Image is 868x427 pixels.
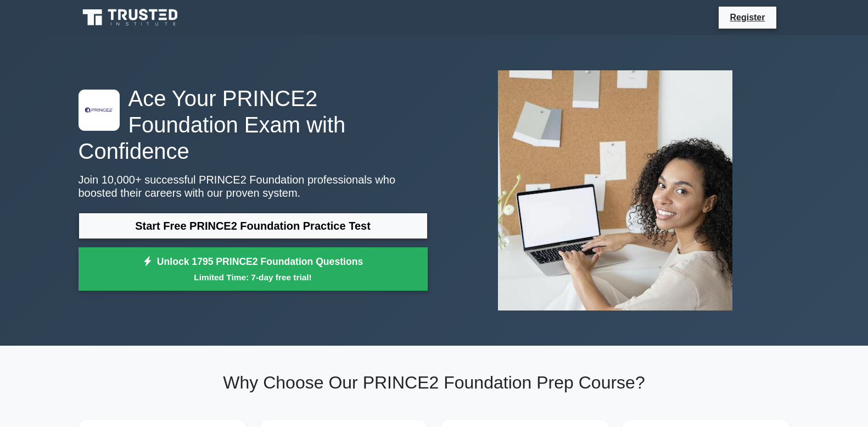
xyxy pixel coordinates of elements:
[79,247,428,291] a: Unlock 1795 PRINCE2 Foundation QuestionsLimited Time: 7-day free trial!
[79,372,790,393] h2: Why Choose Our PRINCE2 Foundation Prep Course?
[723,10,771,24] a: Register
[92,271,414,284] small: Limited Time: 7-day free trial!
[79,213,428,239] a: Start Free PRINCE2 Foundation Practice Test
[79,85,428,164] h1: Ace Your PRINCE2 Foundation Exam with Confidence
[79,173,428,199] p: Join 10,000+ successful PRINCE2 Foundation professionals who boosted their careers with our prove...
